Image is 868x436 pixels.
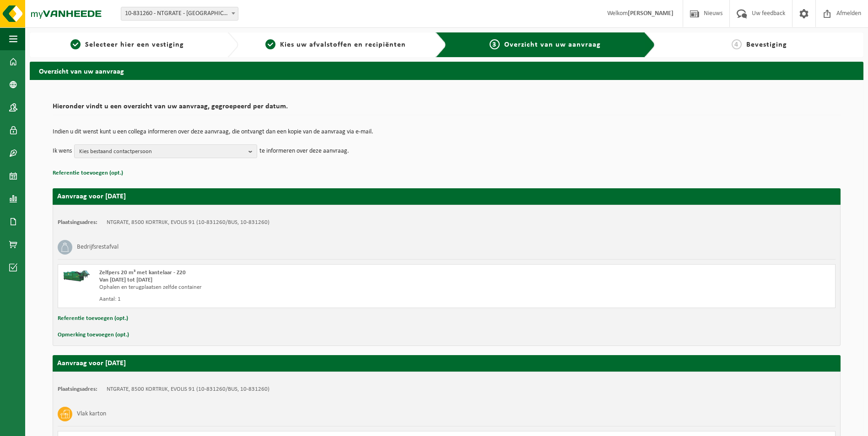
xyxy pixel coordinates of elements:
[58,329,129,341] button: Opmerking toevoegen (opt.)
[265,39,275,49] span: 2
[243,39,429,50] a: 2Kies uw afvalstoffen en recipiënten
[53,103,841,115] h2: Hieronder vindt u een overzicht van uw aanvraag, gegroepeerd per datum.
[99,284,483,291] div: Ophalen en terugplaatsen zelfde container
[34,39,220,50] a: 1Selecteer hier een vestiging
[70,39,81,49] span: 1
[280,41,406,48] span: Kies uw afvalstoffen en recipiënten
[58,219,97,225] strong: Plaatsingsadres:
[99,270,186,276] span: Zelfpers 20 m³ met kantelaar - Z20
[30,62,863,80] h2: Overzicht van uw aanvraag
[259,144,349,158] p: te informeren over deze aanvraag.
[107,219,270,226] td: NTGRATE, 8500 KORTRIJK, EVOLIS 91 (10-831260/BUS, 10-831260)
[77,240,119,255] h3: Bedrijfsrestafval
[85,41,184,48] span: Selecteer hier een vestiging
[77,407,106,421] h3: Vlak karton
[57,360,126,367] strong: Aanvraag voor [DATE]
[63,269,90,283] img: HK-XZ-20-GN-01.png
[79,145,245,159] span: Kies bestaand contactpersoon
[490,39,500,49] span: 3
[53,167,123,179] button: Referentie toevoegen (opt.)
[58,386,97,392] strong: Plaatsingsadres:
[628,10,674,17] strong: [PERSON_NAME]
[58,313,128,324] button: Referentie toevoegen (opt.)
[53,129,841,135] p: Indien u dit wenst kunt u een collega informeren over deze aanvraag, die ontvangt dan een kopie v...
[99,277,152,283] strong: Van [DATE] tot [DATE]
[121,7,238,20] span: 10-831260 - NTGRATE - KORTRIJK
[746,41,787,48] span: Bevestiging
[121,7,238,21] span: 10-831260 - NTGRATE - KORTRIJK
[107,386,270,393] td: NTGRATE, 8500 KORTRIJK, EVOLIS 91 (10-831260/BUS, 10-831260)
[732,39,742,49] span: 4
[99,296,483,303] div: Aantal: 1
[74,144,257,158] button: Kies bestaand contactpersoon
[504,41,601,48] span: Overzicht van uw aanvraag
[57,193,126,200] strong: Aanvraag voor [DATE]
[53,144,72,158] p: Ik wens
